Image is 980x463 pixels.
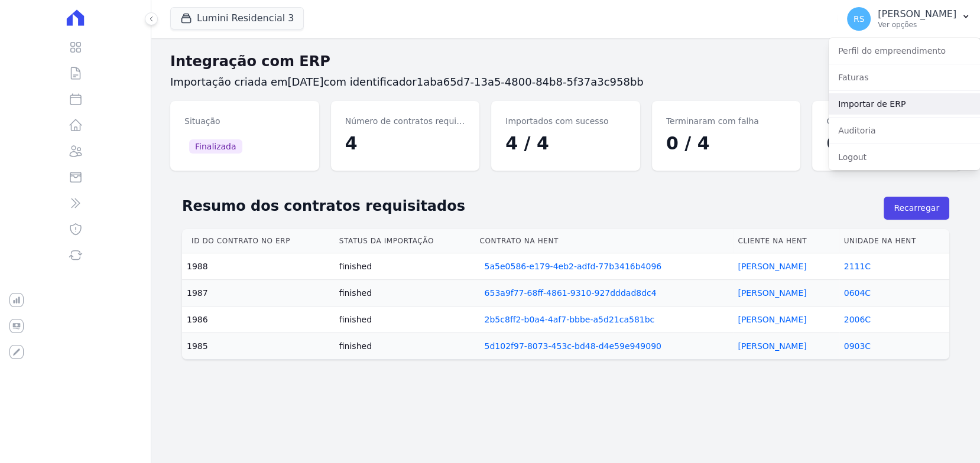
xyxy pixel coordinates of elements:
a: Logout [829,146,980,168]
a: [PERSON_NAME] [738,262,806,271]
a: 653a9f77-68ff-4861-9310-927dddad8dc4 [484,287,656,299]
h2: Integração com ERP [170,51,873,72]
span: [DATE] [288,76,324,88]
span: 1aba65d7-13a5-4800-84b8-5f37a3c958bb [417,76,644,88]
h2: Resumo dos contratos requisitados [182,195,884,217]
a: 5d102f97-8073-453c-bd48-d4e59e949090 [484,340,661,352]
a: 2006C [844,315,871,324]
button: RS [PERSON_NAME] Ver opções [838,2,980,35]
p: Ver opções [878,20,956,30]
dt: Contratos em processamento [826,115,947,128]
a: 2b5c8ff2-b0a4-4af7-bbbe-a5d21ca581bc [484,314,654,325]
p: [PERSON_NAME] [878,8,956,20]
a: 2111C [844,262,871,271]
span: Finalizada [189,139,242,154]
a: Perfil do empreendimento [829,40,980,61]
td: 1985 [182,333,335,360]
dt: Situação [184,115,305,128]
a: 5a5e0586-e179-4eb2-adfd-77b3416b4096 [484,260,661,272]
th: Status da importação [335,229,475,253]
a: [PERSON_NAME] [738,288,806,298]
dt: Terminaram com falha [666,115,787,128]
dd: 4 [345,130,466,156]
td: 1986 [182,307,335,333]
th: Id do contrato no ERP [182,229,335,253]
a: Importar de ERP [829,93,980,115]
td: 1988 [182,253,335,280]
th: Cliente na Hent [733,229,839,253]
a: Faturas [829,67,980,88]
dt: Importados com sucesso [505,115,626,128]
span: RS [854,15,865,23]
a: 0903C [844,341,871,351]
dd: 0 / 4 [666,130,787,156]
button: Recarregar [884,197,949,220]
dd: 0 / 4 [826,130,947,156]
a: Auditoria [829,120,980,141]
button: Lumini Residencial 3 [170,7,304,30]
td: finished [335,253,475,280]
td: finished [335,333,475,360]
td: 1987 [182,280,335,307]
th: Unidade na Hent [839,229,949,253]
a: 0604C [844,288,871,298]
dd: 4 / 4 [505,130,626,156]
a: [PERSON_NAME] [738,315,806,324]
h3: Importação criada em com identificador [170,75,961,89]
a: [PERSON_NAME] [738,341,806,351]
dt: Número de contratos requisitados [345,115,466,128]
th: Contrato na Hent [475,229,733,253]
td: finished [335,280,475,307]
td: finished [335,307,475,333]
